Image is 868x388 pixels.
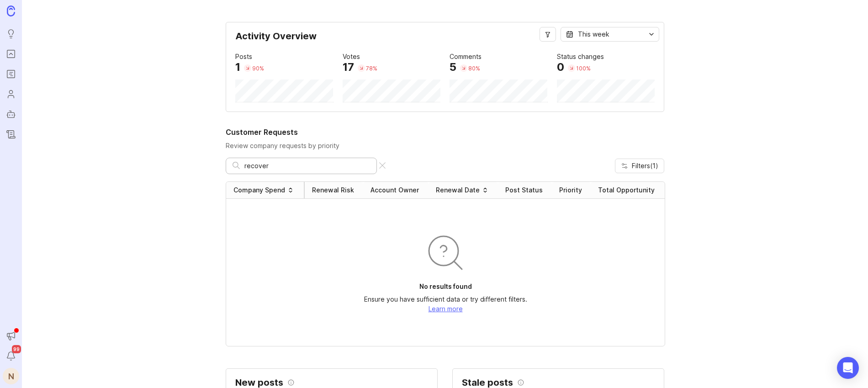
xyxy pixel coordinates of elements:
div: Comments [450,52,482,62]
div: Priority [559,186,582,195]
button: Announcements [3,328,19,344]
div: Votes [343,52,360,62]
div: 100 % [576,64,591,72]
input: Search company... [244,161,370,171]
div: 80 % [468,64,480,72]
div: Renewal Risk [312,186,354,195]
a: Changelog [3,126,19,143]
div: This week [578,29,609,39]
img: Canny Home [7,5,15,16]
span: ( 1 ) [650,162,658,170]
p: No results found [419,282,472,291]
div: Post Status [505,186,543,195]
p: Review company requests by priority [226,141,664,150]
div: Status changes [557,52,604,62]
div: Company Spend [233,186,285,195]
div: 1 [235,62,240,73]
div: 5 [450,62,456,73]
h2: Customer Requests [226,127,664,138]
h2: New posts [235,378,283,387]
a: Roadmaps [3,66,19,82]
button: Notifications [3,348,19,364]
div: Account Owner [370,186,419,195]
span: Filters [632,161,658,170]
a: Learn more [429,305,463,313]
button: N [3,368,19,384]
a: Portal [3,46,19,62]
div: Renewal Date [436,186,480,195]
h2: Stale posts [462,378,513,387]
span: 99 [12,345,21,353]
svg: toggle icon [644,31,659,38]
div: Posts [235,52,252,62]
a: Autopilot [3,106,19,122]
p: Ensure you have sufficient data or try different filters. [364,295,527,304]
div: Total Opportunity [598,186,655,195]
div: 0 [557,62,564,73]
a: Users [3,86,19,102]
div: 78 % [366,64,377,72]
div: Activity Overview [235,32,655,48]
img: svg+xml;base64,PHN2ZyB3aWR0aD0iOTYiIGhlaWdodD0iOTYiIGZpbGw9Im5vbmUiIHhtbG5zPSJodHRwOi8vd3d3LnczLm... [423,231,467,275]
div: Open Intercom Messenger [837,357,859,379]
div: 90 % [252,64,264,72]
a: Ideas [3,26,19,42]
button: Filters(1) [615,159,664,173]
div: 17 [343,62,354,73]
